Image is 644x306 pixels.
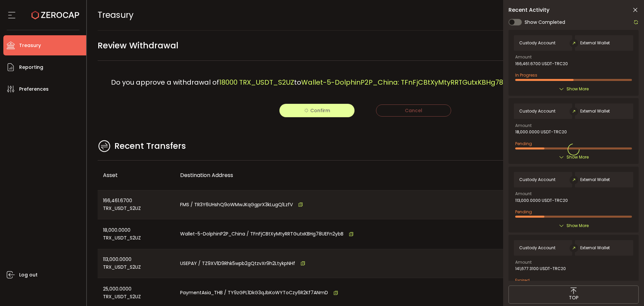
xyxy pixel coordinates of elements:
span: Wallet-5-DolphinP2P_China / TFnFjCBtXyMtyRRTGutxKBHg78UEFn2ybB [180,230,343,238]
div: 18,000.0000 TRX_USDT_S2UZ [98,219,175,249]
span: Preferences [19,84,49,94]
span: FMS / TR3Y6UHshQ9oWMwJKqGgprX3kLugQ1LzfV [180,201,293,209]
span: Review Withdrawal [98,38,178,53]
span: PaymentAsia_THB / TY9zGPL1DkG3qJbKoWYToCzy6R2Kf7ANmD [180,289,328,297]
span: Wallet-5-DolphinP2P_China: TFnFjCBtXyMtyRRTGutxKBHg78UEFn2ybB. [301,78,537,87]
span: Recent Transfers [114,140,186,152]
div: Destination Address [175,171,497,179]
iframe: Chat Widget [610,274,644,306]
span: Cancel [405,107,422,114]
span: Treasury [19,41,41,50]
span: Treasury [98,9,133,21]
span: Reporting [19,62,43,72]
span: Do you approve a withdrawal of [111,78,219,87]
div: 113,000.0000 TRX_USDT_S2UZ [98,249,175,278]
span: 18000 TRX_USDT_S2UZ [219,78,294,87]
div: Date [497,171,575,179]
div: [DATE] 13:37:13 [497,190,575,219]
div: [DATE] 13:35:42 [497,219,575,249]
button: Cancel [376,104,451,117]
span: Log out [19,270,38,280]
div: [DATE] 13:34:24 [497,249,575,278]
span: to [294,78,301,87]
div: Asset [98,171,175,179]
span: TOP [569,294,579,301]
div: 166,461.6700 TRX_USDT_S2UZ [98,190,175,219]
span: Recent Activity [508,7,549,13]
span: USEPAY / TZ9XV1D9Rhk5wpb2gQtzvXr9h2LtykpNHf [180,260,295,267]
